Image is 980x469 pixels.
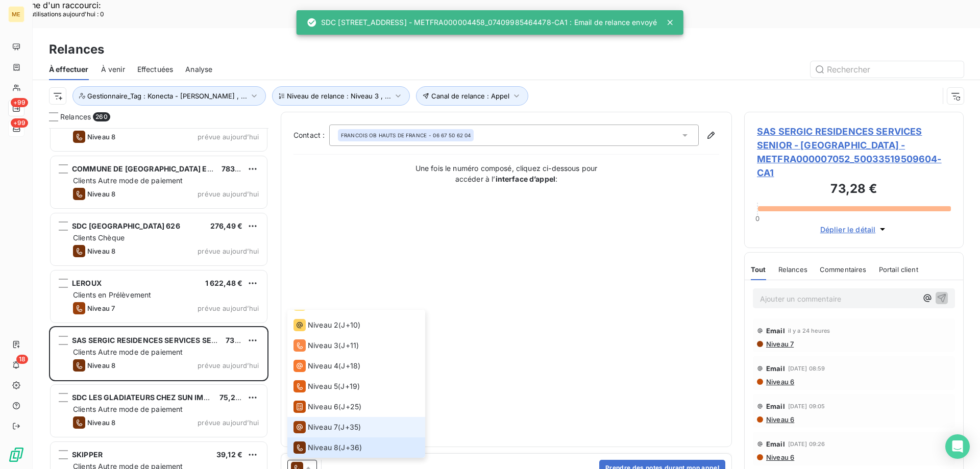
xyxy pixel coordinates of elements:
[198,247,259,255] span: prévue aujourd’hui
[93,112,110,121] span: 260
[219,393,247,402] span: 75,28 €
[293,130,329,140] label: Contact :
[72,164,290,173] span: COMMUNE DE [GEOGRAPHIC_DATA] EN [GEOGRAPHIC_DATA]
[198,190,259,198] span: prévue aujourd’hui
[293,421,361,433] div: (
[308,422,338,432] span: Niveau 7
[8,447,24,463] img: Logo LeanPay
[198,133,259,141] span: prévue aujourd’hui
[879,265,918,274] span: Portail client
[778,265,807,274] span: Relances
[765,378,794,386] span: Niveau 6
[308,442,338,453] span: Niveau 8
[817,224,891,235] button: Déplier le détail
[765,415,794,424] span: Niveau 6
[293,360,360,372] div: (
[820,265,867,274] span: Commentaires
[308,381,338,391] span: Niveau 5
[60,112,91,122] span: Relances
[72,336,312,344] span: SAS SERGIC RESIDENCES SERVICES SENIOR - [GEOGRAPHIC_DATA]
[226,336,253,344] span: 73,28 €
[308,340,338,351] span: Niveau 3
[210,221,242,230] span: 276,49 €
[11,98,28,107] span: +99
[766,364,785,373] span: Email
[341,132,427,139] span: FRANCOIS OB HAUTS DE FRANCE
[87,418,115,427] span: Niveau 8
[341,402,361,412] span: J+25 )
[73,405,183,413] span: Clients Autre mode de paiement
[307,13,657,32] div: SDC [STREET_ADDRESS] - METFRA000004458_07409985464478-CA1 : Email de relance envoyé
[788,441,825,447] span: [DATE] 09:26
[137,64,174,75] span: Effectuées
[87,247,115,255] span: Niveau 8
[222,164,254,173] span: 783,69 €
[765,340,794,348] span: Niveau 7
[308,361,338,371] span: Niveau 4
[272,86,410,106] button: Niveau de relance : Niveau 3 , ...
[72,450,103,459] span: SKIPPER
[205,279,243,287] span: 1 622,48 €
[87,304,115,312] span: Niveau 7
[73,290,151,299] span: Clients en Prélèvement
[185,64,212,75] span: Analyse
[341,361,360,371] span: J+18 )
[431,92,509,100] span: Canal de relance : Appel
[751,265,766,274] span: Tout
[757,125,951,180] span: SAS SERGIC RESIDENCES SERVICES SENIOR - [GEOGRAPHIC_DATA] - METFRA000007052_50033519509604-CA1
[198,361,259,369] span: prévue aujourd’hui
[101,64,125,75] span: À venir
[198,418,259,427] span: prévue aujourd’hui
[496,175,556,183] strong: interface d’appel
[287,92,391,100] span: Niveau de relance : Niveau 3 , ...
[341,340,359,351] span: J+11 )
[11,118,28,128] span: +99
[293,319,360,331] div: (
[72,86,266,106] button: Gestionnaire_Tag : Konecta - [PERSON_NAME] , ...
[404,163,608,184] p: Une fois le numéro composé, cliquez ci-dessous pour accéder à l’ :
[87,190,115,198] span: Niveau 8
[87,133,115,141] span: Niveau 8
[293,401,361,413] div: (
[72,393,238,402] span: SDC LES GLADIATEURS CHEZ SUN IMMOBILIER
[293,380,360,392] div: (
[73,233,125,242] span: Clients Chèque
[811,61,964,78] input: Rechercher
[87,92,247,100] span: Gestionnaire_Tag : Konecta - [PERSON_NAME] , ...
[16,355,28,364] span: 18
[72,279,102,287] span: LEROUX
[340,381,360,391] span: J+19 )
[788,365,825,372] span: [DATE] 08:59
[766,440,785,448] span: Email
[308,320,338,330] span: Niveau 2
[73,176,183,185] span: Clients Autre mode de paiement
[49,40,104,59] h3: Relances
[755,214,759,223] span: 0
[945,434,970,459] div: Open Intercom Messenger
[49,64,89,75] span: À effectuer
[198,304,259,312] span: prévue aujourd’hui
[341,132,471,139] div: - 06 67 50 62 04
[293,441,362,454] div: (
[87,361,115,369] span: Niveau 8
[293,339,359,352] div: (
[340,422,361,432] span: J+35 )
[416,86,528,106] button: Canal de relance : Appel
[820,224,876,235] span: Déplier le détail
[766,402,785,410] span: Email
[72,221,180,230] span: SDC [GEOGRAPHIC_DATA] 626
[788,403,825,409] span: [DATE] 09:05
[757,180,951,200] h3: 73,28 €
[788,328,830,334] span: il y a 24 heures
[766,327,785,335] span: Email
[341,442,362,453] span: J+36 )
[216,450,242,459] span: 39,12 €
[308,402,338,412] span: Niveau 6
[765,453,794,461] span: Niveau 6
[341,320,360,330] span: J+10 )
[73,348,183,356] span: Clients Autre mode de paiement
